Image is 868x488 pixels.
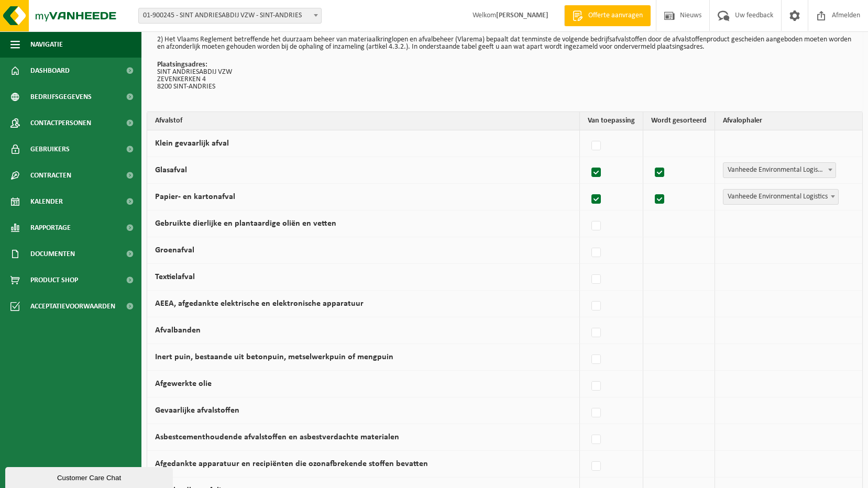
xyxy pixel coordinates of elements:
[155,246,194,254] label: Groenafval
[155,300,364,308] label: AEEA, afgedankte elektrische en elektronische apparatuur
[30,267,78,293] span: Product Shop
[139,8,321,23] span: 01-900245 - SINT ANDRIESABDIJ VZW - SINT-ANDRIES
[155,326,201,335] label: Afvalbanden
[30,136,70,162] span: Gebruikers
[723,190,838,204] span: Vanheede Environmental Logistics
[30,188,63,215] span: Kalender
[723,163,836,178] span: Vanheede Environmental Logistics
[30,110,91,136] span: Contactpersonen
[715,112,862,130] th: Afvalophaler
[30,215,71,241] span: Rapportage
[155,273,195,281] label: Textielafval
[30,31,63,58] span: Navigatie
[147,112,580,130] th: Afvalstof
[643,112,715,130] th: Wordt gesorteerd
[155,460,428,468] label: Afgedankte apparatuur en recipiënten die ozonafbrekende stoffen bevatten
[155,139,229,148] label: Klein gevaarlijk afval
[30,84,92,110] span: Bedrijfsgegevens
[155,193,235,201] label: Papier- en kartonafval
[30,162,71,188] span: Contracten
[30,58,70,84] span: Dashboard
[723,162,836,178] span: Vanheede Environmental Logistics
[30,293,115,319] span: Acceptatievoorwaarden
[564,5,651,26] a: Offerte aanvragen
[155,433,399,441] label: Asbestcementhoudende afvalstoffen en asbestverdachte materialen
[496,12,548,19] strong: [PERSON_NAME]
[155,353,393,361] label: Inert puin, bestaande uit betonpuin, metselwerkpuin of mengpuin
[30,241,75,267] span: Documenten
[580,112,643,130] th: Van toepassing
[723,189,839,205] span: Vanheede Environmental Logistics
[155,219,336,228] label: Gebruikte dierlijke en plantaardige oliën en vetten
[138,8,322,24] span: 01-900245 - SINT ANDRIESABDIJ VZW - SINT-ANDRIES
[157,36,852,51] p: 2) Het Vlaams Reglement betreffende het duurzaam beheer van materiaalkringlopen en afvalbeheer (V...
[157,61,207,69] strong: Plaatsingsadres:
[157,61,852,91] p: SINT ANDRIESABDIJ VZW ZEVENKERKEN 4 8200 SINT-ANDRIES
[5,465,175,488] iframe: chat widget
[155,166,187,174] label: Glasafval
[155,380,212,388] label: Afgewerkte olie
[155,406,239,415] label: Gevaarlijke afvalstoffen
[586,10,645,21] span: Offerte aanvragen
